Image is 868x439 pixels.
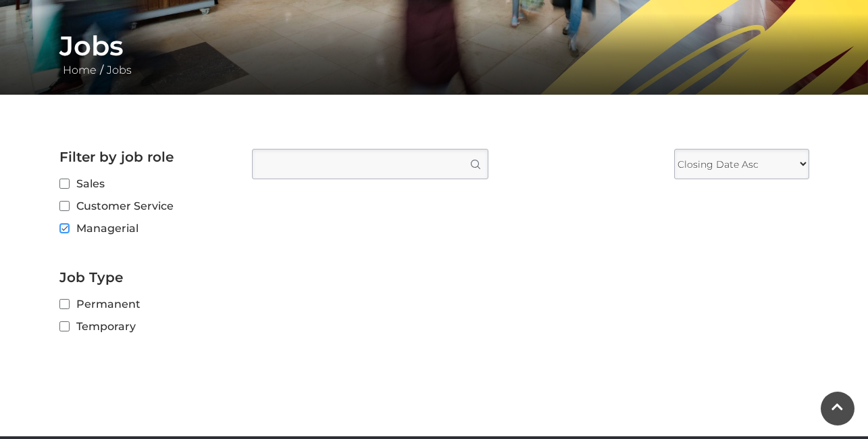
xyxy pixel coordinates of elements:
label: Sales [59,175,232,192]
a: Home [59,64,100,76]
h1: Jobs [59,30,809,62]
a: Jobs [103,64,135,76]
label: Temporary [59,318,232,335]
div: / [49,30,819,78]
label: Customer Service [59,198,232,214]
label: Permanent [59,296,232,313]
h2: Filter by job role [59,149,232,165]
h2: Job Type [59,269,232,285]
label: Managerial [59,220,232,237]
